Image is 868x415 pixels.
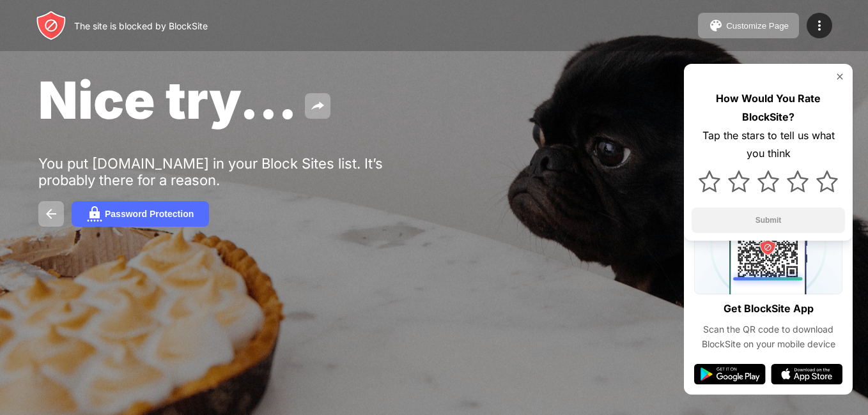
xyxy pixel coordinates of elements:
div: Get BlockSite App [724,299,814,318]
div: How Would You Rate BlockSite? [692,89,845,126]
img: google-play.svg [694,364,766,384]
img: pallet.svg [708,18,724,33]
div: Customize Page [726,21,789,31]
div: Password Protection [105,209,194,219]
button: Submit [692,207,845,233]
img: header-logo.svg [36,10,66,41]
div: You put [DOMAIN_NAME] in your Block Sites list. It’s probably there for a reason. [38,155,433,188]
img: star.svg [787,170,809,192]
img: password.svg [87,206,102,222]
img: rate-us-close.svg [835,72,845,82]
img: back.svg [43,206,59,222]
img: star.svg [816,170,838,192]
span: Nice try... [38,69,297,131]
img: star.svg [757,170,779,192]
div: Scan the QR code to download BlockSite on your mobile device [694,322,842,351]
div: Tap the stars to tell us what you think [692,126,845,163]
button: Customize Page [698,13,799,38]
img: menu-icon.svg [812,18,827,33]
img: share.svg [310,98,325,114]
button: Password Protection [72,201,209,227]
img: star.svg [728,170,750,192]
img: app-store.svg [771,364,842,384]
img: star.svg [699,170,720,192]
div: The site is blocked by BlockSite [74,20,208,31]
